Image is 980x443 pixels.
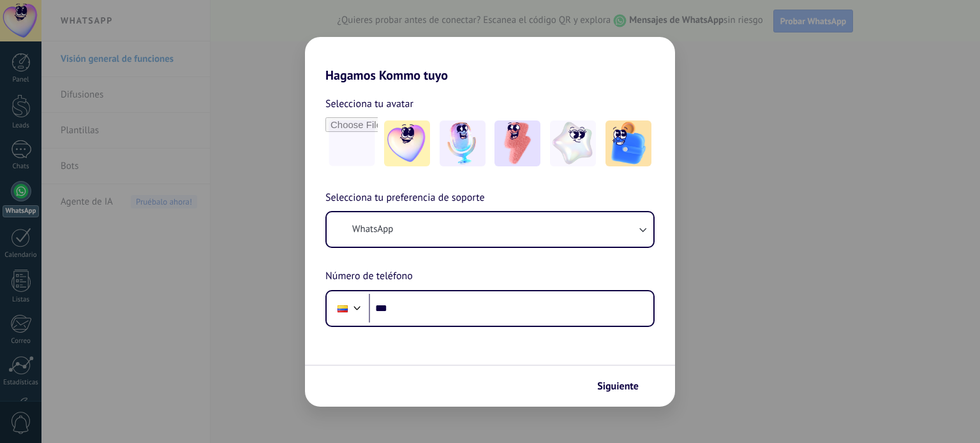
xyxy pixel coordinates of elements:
h2: Hagamos Kommo tuyo [305,37,675,83]
img: -2.jpeg [440,120,486,166]
button: WhatsApp [327,212,653,247]
span: WhatsApp [352,223,393,236]
img: -5.jpeg [605,120,651,166]
div: Colombia: + 57 [330,295,355,322]
button: Siguiente [591,375,656,397]
img: -1.jpeg [384,120,430,166]
span: Selecciona tu preferencia de soporte [325,190,485,207]
img: -4.jpeg [550,120,596,166]
img: -3.jpeg [494,120,540,166]
span: Siguiente [597,382,639,391]
span: Número de teléfono [325,268,413,285]
span: Selecciona tu avatar [325,96,413,112]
